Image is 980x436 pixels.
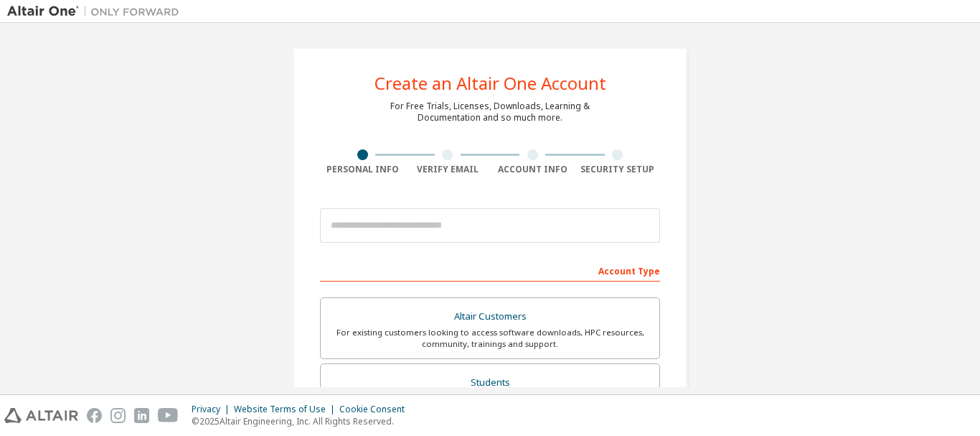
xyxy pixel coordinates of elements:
img: linkedin.svg [134,408,149,423]
p: © 2025 Altair Engineering, Inc. All Rights Reserved. [192,415,413,427]
div: Security Setup [575,164,661,175]
div: Privacy [192,404,234,415]
div: Account Info [490,164,575,175]
div: For Free Trials, Licenses, Downloads, Learning & Documentation and so much more. [390,101,590,124]
div: Cookie Consent [339,404,413,415]
img: youtube.svg [158,408,179,423]
img: Altair One [7,4,187,19]
img: altair_logo.svg [4,408,78,423]
div: Personal Info [320,164,405,175]
div: Altair Customers [329,307,651,327]
div: Students [329,373,651,393]
div: Create an Altair One Account [374,75,606,92]
div: Verify Email [405,164,491,175]
div: Website Terms of Use [234,404,339,415]
img: instagram.svg [110,408,126,423]
img: facebook.svg [87,408,102,423]
div: Account Type [320,259,660,282]
div: For existing customers looking to access software downloads, HPC resources, community, trainings ... [329,327,651,350]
